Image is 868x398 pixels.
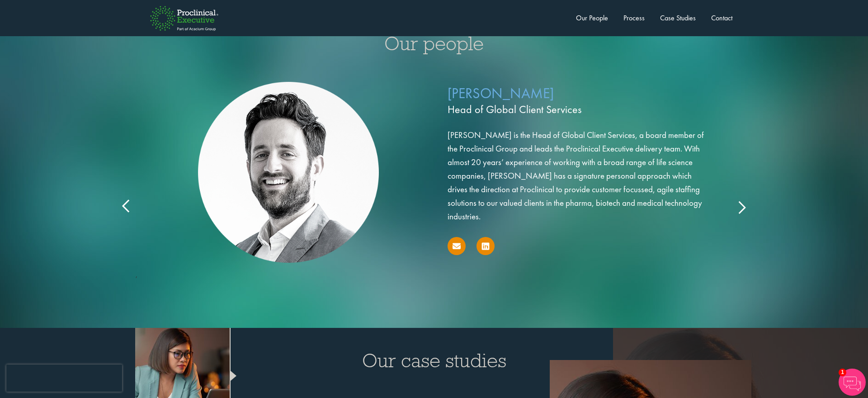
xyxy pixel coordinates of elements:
[448,128,712,223] p: [PERSON_NAME] is the Head of Global Client Services, a board member of the Proclinical Group and ...
[839,369,846,376] span: 1
[448,102,712,117] span: Head of Global Client Services
[660,13,696,23] a: Case Studies
[576,13,608,23] a: Our People
[6,365,122,392] iframe: reCAPTCHA
[839,369,866,396] img: Chatbot
[118,67,750,307] div: ,
[711,13,732,23] a: Contact
[448,83,712,119] p: [PERSON_NAME]
[198,82,379,263] img: Neil WInn
[623,13,645,23] a: Process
